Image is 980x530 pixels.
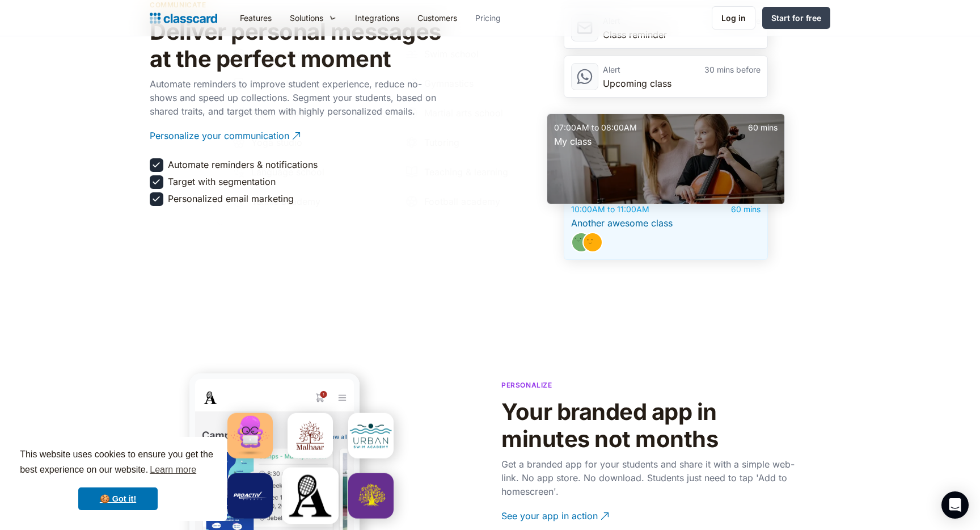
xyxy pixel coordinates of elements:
[227,102,394,124] a: Music school
[400,102,567,124] a: Martial arts school
[400,131,567,154] a: Tutoring
[400,190,567,213] a: Football academy
[251,47,321,61] div: Sports academy
[227,161,394,183] a: Language school
[290,12,323,24] div: Solutions
[682,63,761,77] div: 30 mins before
[571,203,666,216] div: 10:00AM to 11:00AM
[501,457,796,498] p: Get a branded app for your students and share it with a simple web-link. No app store. No downloa...
[168,158,318,171] div: Automate reminders & notifications
[941,491,969,519] div: Open Intercom Messenger
[501,380,552,390] p: Personalize
[424,195,500,208] div: Football academy
[501,398,796,453] h2: Your branded app in minutes not months
[571,216,761,230] div: Another awesome class
[424,77,474,90] div: Gymnastics
[400,43,567,65] a: Swim school
[78,487,158,510] a: dismiss cookie message
[424,165,508,179] div: Teaching & learning
[424,136,459,149] div: Tutoring
[168,175,276,188] div: Target with segmentation
[251,77,307,90] div: Dance studio
[150,120,445,152] a: Personalize your communication
[501,500,598,523] div: See your app in action
[227,72,394,95] a: Dance studio
[150,18,445,73] h2: Deliver personal messages at the perfect moment
[762,7,830,29] a: Start for free
[603,63,682,77] div: Alert
[400,72,567,95] a: Gymnastics
[231,5,281,31] a: Features
[251,106,307,120] div: Music school
[150,77,445,118] p: Automate reminders to improve student experience, reduce no-shows and speed up collections. Segme...
[408,5,466,31] a: Customers
[281,5,346,31] div: Solutions
[216,31,578,225] nav: Solutions
[721,12,746,24] div: Log in
[666,121,778,134] div: 60 mins
[554,121,666,134] div: 07:00AM to 08:00AM
[227,190,394,213] a: Tennis academy
[424,47,479,61] div: Swim school
[712,6,755,30] a: Log in
[603,77,761,90] div: Upcoming class
[251,165,324,179] div: Language school
[251,136,302,149] div: Yoga studio
[554,134,778,148] div: My class
[346,5,408,31] a: Integrations
[227,131,394,154] a: Yoga studio
[227,43,394,65] a: Sports academy
[20,448,216,478] span: This website uses cookies to ensure you get the best experience on our website.
[400,161,567,183] a: Teaching & learning
[771,12,821,24] div: Start for free
[251,195,320,208] div: Tennis academy
[666,203,761,216] div: 60 mins
[148,461,198,478] a: learn more about cookies
[424,106,503,120] div: Martial arts school
[150,120,289,142] div: Personalize your communication
[9,437,227,521] div: cookieconsent
[466,5,510,31] a: Pricing
[168,192,294,205] div: Personalized email marketing
[150,10,217,26] a: home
